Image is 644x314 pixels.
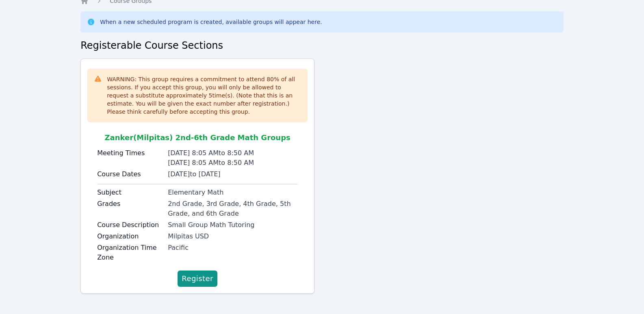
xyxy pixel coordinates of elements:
[168,188,298,197] div: Elementary Math
[107,75,301,116] div: WARNING: This group requires a commitment to attend 80 % of all sessions. If you accept this grou...
[97,232,163,241] label: Organization
[97,188,163,197] label: Subject
[97,148,163,158] label: Meeting Times
[182,273,213,284] span: Register
[168,158,298,168] div: [DATE] 8:05 AM to 8:50 AM
[168,220,298,230] div: Small Group Math Tutoring
[97,243,163,262] label: Organization Time Zone
[97,220,163,230] label: Course Description
[178,271,217,287] button: Register
[97,169,163,179] label: Course Dates
[104,133,290,142] span: Zanker(Milpitas) 2nd-6th Grade Math Groups
[97,199,163,209] label: Grades
[168,232,298,241] div: Milpitas USD
[168,148,298,158] div: [DATE] 8:05 AM to 8:50 AM
[168,169,298,179] div: [DATE] to [DATE]
[100,18,322,26] div: When a new scheduled program is created, available groups will appear here.
[168,243,298,253] div: Pacific
[168,199,298,219] div: 2nd Grade, 3rd Grade, 4th Grade, 5th Grade, and 6th Grade
[80,39,564,52] h2: Registerable Course Sections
